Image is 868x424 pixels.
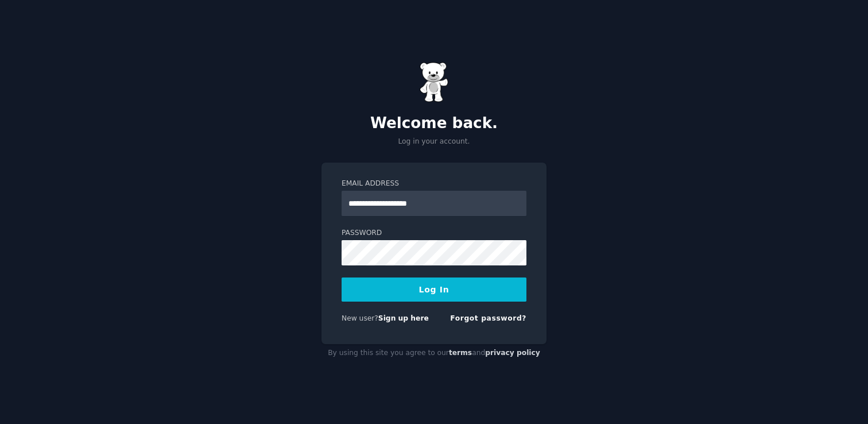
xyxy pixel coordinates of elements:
p: Log in your account. [321,137,547,147]
a: terms [449,349,472,357]
a: Sign up here [378,314,429,322]
img: Gummy Bear [420,62,448,102]
a: privacy policy [485,349,540,357]
div: By using this site you agree to our and [321,344,547,363]
h2: Welcome back. [321,114,547,133]
button: Log In [342,277,526,302]
span: New user? [342,314,378,322]
label: Password [342,228,526,238]
a: Forgot password? [450,314,526,322]
label: Email Address [342,179,526,189]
